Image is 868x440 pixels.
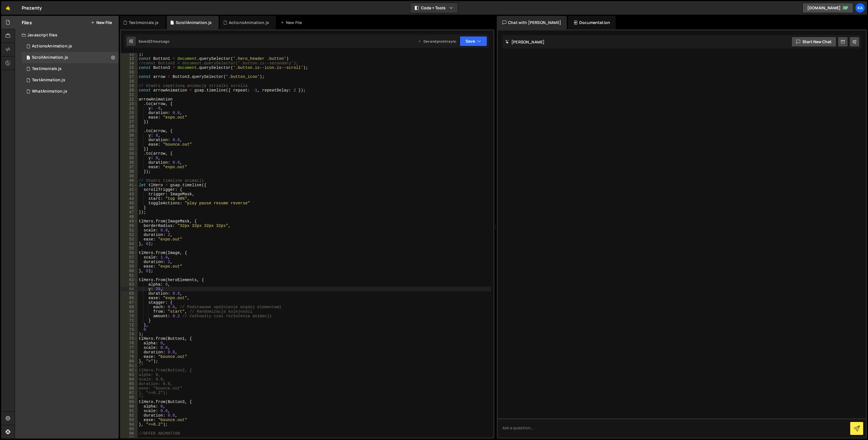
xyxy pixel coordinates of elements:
[121,264,138,269] div: 59
[121,219,138,224] div: 49
[121,373,138,377] div: 83
[121,196,138,201] div: 44
[121,133,138,138] div: 30
[280,20,304,25] div: New File
[121,169,138,174] div: 38
[121,251,138,255] div: 56
[121,111,138,115] div: 25
[121,404,138,409] div: 90
[121,233,138,237] div: 52
[121,327,138,332] div: 73
[121,174,138,178] div: 39
[410,3,458,13] button: Code + Tools
[121,291,138,296] div: 65
[176,20,212,25] div: ScrollAnimation.js
[121,382,138,386] div: 85
[121,61,138,65] div: 14
[121,120,138,124] div: 27
[149,39,169,44] div: 23 hours ago
[121,422,138,427] div: 94
[121,391,138,395] div: 87
[855,3,865,13] a: Ka
[121,323,138,327] div: 72
[121,413,138,418] div: 92
[568,16,616,29] div: Documentation
[121,332,138,336] div: 74
[121,115,138,120] div: 26
[121,228,138,233] div: 51
[121,300,138,305] div: 67
[121,84,138,88] div: 19
[802,3,853,13] a: [DOMAIN_NAME]
[121,377,138,382] div: 84
[121,418,138,422] div: 93
[121,246,138,251] div: 55
[121,151,138,156] div: 34
[121,242,138,246] div: 54
[121,296,138,300] div: 66
[121,354,138,359] div: 79
[121,364,138,368] div: 81
[121,79,138,84] div: 18
[32,44,72,49] div: ActionsAnimation.js
[497,16,567,29] div: Chat with [PERSON_NAME]
[121,409,138,413] div: 91
[121,56,138,61] div: 13
[129,20,159,25] div: Testimonials.js
[121,75,138,79] div: 17
[121,165,138,169] div: 37
[121,260,138,264] div: 58
[121,124,138,129] div: 28
[32,55,68,60] div: ScrollAnimation.js
[121,147,138,151] div: 33
[121,395,138,400] div: 88
[121,386,138,391] div: 86
[121,345,138,350] div: 77
[121,210,138,214] div: 47
[121,178,138,183] div: 40
[22,5,42,11] div: Prezenty
[121,65,138,70] div: 15
[27,56,30,60] span: 1
[121,269,138,273] div: 60
[121,305,138,309] div: 68
[121,314,138,318] div: 70
[460,36,487,46] button: Save
[121,318,138,323] div: 71
[121,309,138,314] div: 69
[121,237,138,242] div: 53
[229,20,269,25] div: ActionsAnimation.js
[791,37,836,47] button: Start new chat
[22,19,32,26] h2: Files
[121,183,138,187] div: 41
[121,88,138,93] div: 20
[121,160,138,165] div: 36
[138,39,169,44] div: Saved
[121,205,138,210] div: 46
[418,39,456,44] div: Dev and prod in sync
[121,431,138,436] div: 96
[22,52,119,63] div: 16268/43878.js
[121,97,138,102] div: 22
[121,255,138,260] div: 57
[121,93,138,97] div: 21
[121,102,138,106] div: 23
[121,350,138,354] div: 78
[121,142,138,147] div: 32
[121,201,138,205] div: 45
[121,224,138,228] div: 50
[15,29,119,41] div: Javascript files
[22,41,119,52] div: 16268/43877.js
[32,66,62,71] div: Testimonials.js
[121,187,138,192] div: 42
[91,20,112,25] button: New File
[121,273,138,278] div: 61
[121,278,138,282] div: 62
[121,129,138,133] div: 29
[121,427,138,431] div: 95
[121,341,138,345] div: 76
[121,192,138,196] div: 43
[32,78,65,83] div: TextAnimation.js
[22,86,119,97] div: 16268/43880.js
